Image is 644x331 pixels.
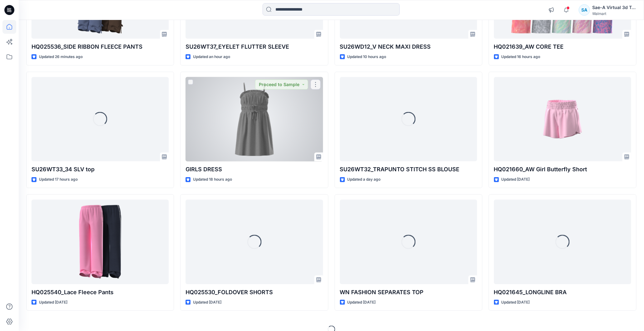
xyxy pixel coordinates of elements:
p: SU26WD12_V NECK MAXI DRESS [340,42,477,51]
p: Updated an hour ago [193,54,230,60]
a: HQ021660_AW Girl Butterfly Short [494,77,631,162]
p: Updated [DATE] [39,299,67,306]
p: Updated 16 hours ago [501,54,540,60]
p: SU26WT32_TRAPUNTO STITCH SS BLOUSE [340,165,477,174]
p: SU26WT37_EYELET FLUTTER SLEEVE [186,42,323,51]
a: HQ025540_Lace Fleece Pants [31,200,169,284]
p: HQ021639_AW CORE TEE [494,42,631,51]
p: SU26WT33_34 SLV top [31,165,169,174]
p: Updated [DATE] [347,299,376,306]
p: Updated 17 hours ago [39,176,78,183]
a: GIRLS DRESS [186,77,323,162]
p: Updated 10 hours ago [347,54,386,60]
p: WN FASHION SEPARATES TOP [340,288,477,297]
p: GIRLS DRESS [186,165,323,174]
p: Updated 18 hours ago [193,176,232,183]
p: HQ025530_FOLDOVER SHORTS [186,288,323,297]
p: HQ021645_LONGLINE BRA [494,288,631,297]
p: HQ025540_Lace Fleece Pants [31,288,169,297]
p: Updated [DATE] [193,299,221,306]
p: HQ021660_AW Girl Butterfly Short [494,165,631,174]
div: Sae-A Virtual 3d Team [593,4,636,11]
p: HQ025536_SIDE RIBBON FLEECE PANTS [31,42,169,51]
p: Updated [DATE] [501,176,530,183]
div: Walmart [593,11,636,16]
p: Updated a day ago [347,176,381,183]
p: Updated [DATE] [501,299,530,306]
div: SA [579,4,590,16]
p: Updated 26 minutes ago [39,54,83,60]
